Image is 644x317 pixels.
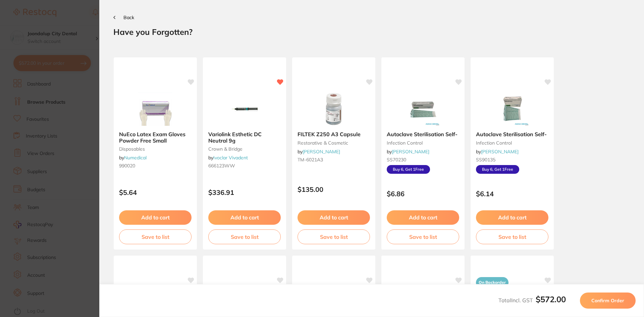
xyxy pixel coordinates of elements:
a: Numedical [124,155,147,161]
img: NuEco Latex Exam Gloves Powder Free Small [133,92,177,126]
b: Autoclave Sterilisation Self- [387,131,459,137]
img: Autoclave Sterilisation Self- [401,92,445,126]
button: Add to cart [387,210,459,224]
a: [PERSON_NAME] [481,149,519,155]
span: Buy 6, Get 1 Free [387,165,430,174]
span: Total Incl. GST [498,297,566,304]
p: $135.00 [298,186,370,193]
span: Confirm Order [591,298,624,304]
a: [PERSON_NAME] [392,149,429,155]
span: by [298,149,340,155]
p: $6.86 [387,190,459,198]
button: Save to list [119,229,192,244]
button: Add to cart [119,210,192,224]
button: Save to list [208,229,281,244]
span: Back [123,14,134,20]
span: by [208,155,248,161]
a: [PERSON_NAME] [303,149,340,155]
small: TM-6021A3 [298,157,370,162]
button: Confirm Order [580,293,636,309]
button: Save to list [298,229,370,244]
b: $572.00 [536,294,566,304]
small: infection control [387,140,459,146]
span: by [476,149,519,155]
h2: Have you Forgotten? [113,27,630,37]
p: $336.91 [208,189,281,196]
b: FILTEK Z250 A3 Capsule [298,131,370,137]
small: SS70230 [387,157,459,162]
small: infection control [476,140,548,146]
a: Ivoclar Vivadent [213,155,248,161]
b: Autoclave Sterilisation Self- [476,131,548,137]
img: FILTEK Z250 A3 Capsule [312,92,356,126]
small: crown & bridge [208,146,281,152]
img: Autoclave Sterilisation Self- [490,92,534,126]
button: Save to list [476,229,548,244]
small: 666123WW [208,163,281,168]
span: Buy 6, Get 1 Free [476,165,519,174]
button: Add to cart [476,210,548,224]
p: $6.14 [476,190,548,198]
small: SS90135 [476,157,548,162]
p: $5.64 [119,189,192,196]
b: NuEco Latex Exam Gloves Powder Free Small [119,131,192,144]
span: On Backorder [476,277,508,288]
small: disposables [119,146,192,152]
span: by [387,149,429,155]
small: 990020 [119,163,192,168]
img: Variolink Esthetic DC Neutral 9g [223,92,266,126]
b: Variolink Esthetic DC Neutral 9g [208,131,281,144]
button: Back [113,15,134,20]
button: Add to cart [208,210,281,224]
button: Save to list [387,229,459,244]
button: Add to cart [298,210,370,224]
span: by [119,155,147,161]
small: restorative & cosmetic [298,140,370,146]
